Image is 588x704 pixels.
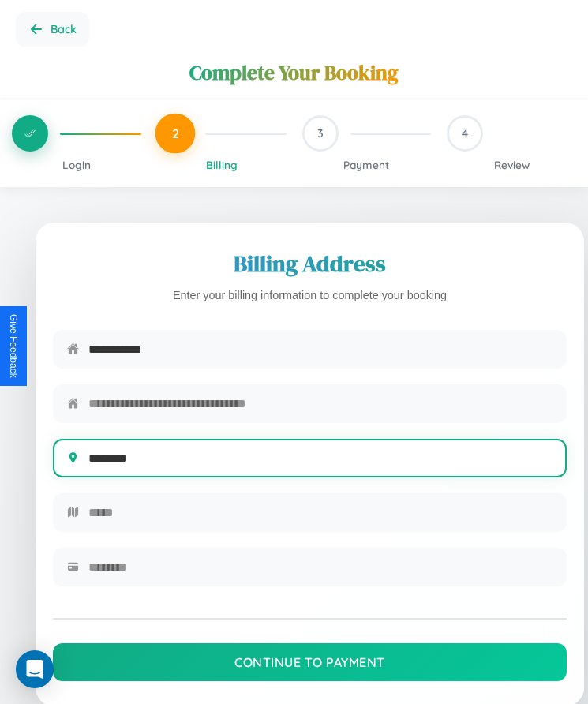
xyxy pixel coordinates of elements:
span: Payment [343,158,389,171]
button: Go back [16,12,89,47]
div: Open Intercom Messenger [16,650,54,688]
div: Give Feedback [8,314,19,378]
p: Enter your billing information to complete your booking [53,286,567,306]
h1: Complete Your Booking [189,58,399,87]
button: Continue to Payment [53,643,567,681]
span: Billing [206,158,238,171]
h2: Billing Address [53,248,567,279]
span: Review [494,158,530,171]
span: 2 [171,125,178,141]
span: Login [62,158,91,171]
span: 3 [317,126,324,140]
span: 4 [462,126,468,140]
